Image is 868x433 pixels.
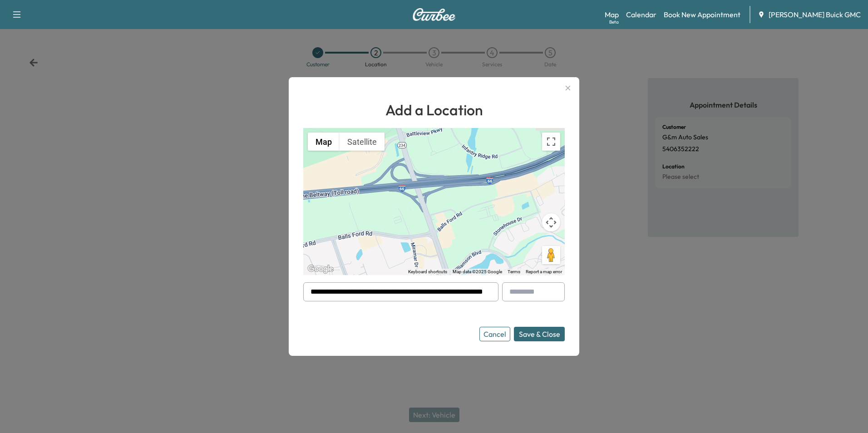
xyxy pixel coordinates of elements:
span: [PERSON_NAME] Buick GMC [769,9,861,20]
img: Curbee Logo [412,8,456,21]
span: Map data ©2025 Google [453,269,502,274]
a: Open this area in Google Maps (opens a new window) [306,263,335,275]
button: Cancel [479,327,510,341]
button: Show satellite imagery [340,133,385,151]
button: Drag Pegman onto the map to open Street View [542,246,560,264]
img: Google [306,263,335,275]
h1: Add a Location [303,99,565,121]
button: Map camera controls [542,213,560,231]
a: Terms [508,269,520,274]
div: Beta [609,19,619,25]
a: MapBeta [605,9,619,20]
button: Save & Close [514,327,565,341]
button: Show street map [308,133,340,151]
a: Calendar [626,9,656,20]
a: Book New Appointment [664,9,740,20]
button: Keyboard shortcuts [408,269,447,275]
button: Toggle fullscreen view [542,133,560,151]
a: Report a map error [526,269,562,274]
